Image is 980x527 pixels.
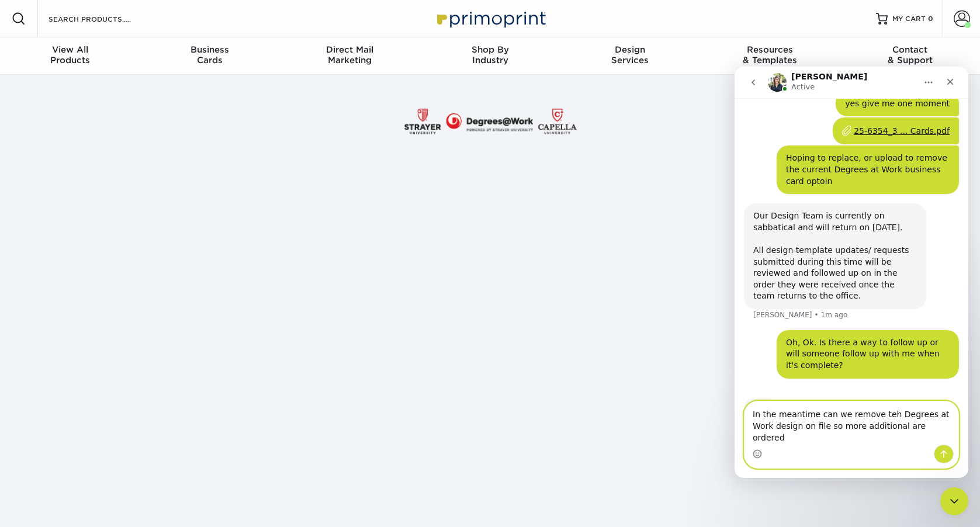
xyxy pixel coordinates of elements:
[928,15,933,23] span: 0
[940,487,968,515] iframe: Intercom live chat
[892,14,926,24] span: MY CART
[700,37,840,75] a: Resources& Templates
[280,37,420,75] a: Direct MailMarketing
[140,44,281,55] span: Business
[560,44,700,65] div: Services
[47,12,161,26] input: SEARCH PRODUCTS.....
[840,44,980,55] span: Contact
[840,44,980,65] div: & Support
[140,37,281,75] a: BusinessCards
[560,37,700,75] a: DesignServices
[560,44,700,55] span: Design
[700,44,840,65] div: & Templates
[140,44,281,65] div: Cards
[420,37,560,75] a: Shop ByIndustry
[700,44,840,55] span: Resources
[420,44,560,65] div: Industry
[280,44,420,55] span: Direct Mail
[432,6,549,31] img: Primoprint
[280,44,420,65] div: Marketing
[403,103,578,140] img: Strayer
[840,37,980,75] a: Contact& Support
[735,67,968,478] iframe: Intercom live chat
[420,44,560,55] span: Shop By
